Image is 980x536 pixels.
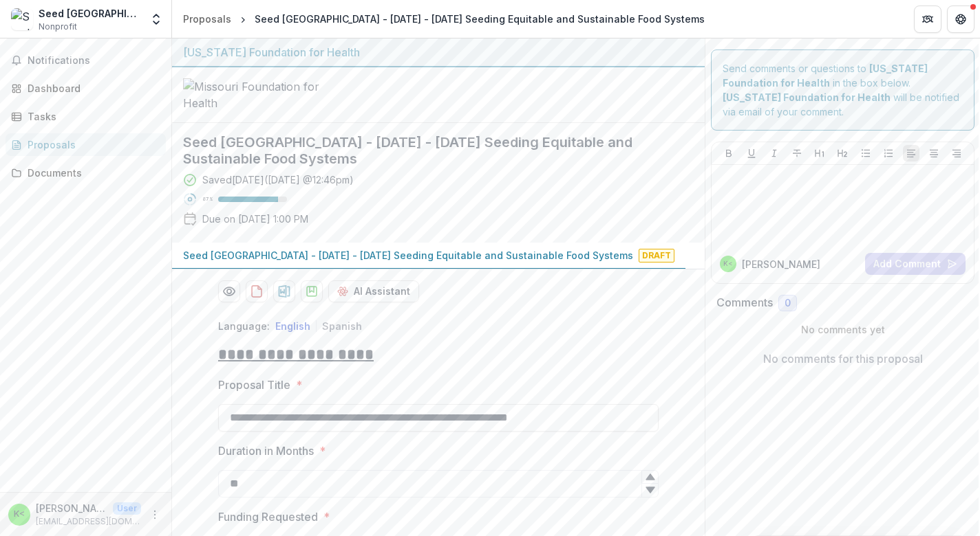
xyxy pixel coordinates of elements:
button: English [275,320,310,332]
div: Proposals [28,137,155,152]
span: Notifications [28,55,160,67]
p: No comments yet [716,322,969,337]
div: Saved [DATE] ( [DATE] @ 12:46pm ) [202,172,354,187]
div: Krista Chalise <kchalise@seedstl.org> [14,510,25,519]
button: Heading 2 [834,145,851,161]
button: Italicize [766,145,782,161]
button: Ordered List [880,145,897,161]
a: Proposals [178,9,237,29]
button: Partners [914,5,941,33]
span: Draft [639,249,674,263]
button: download-proposal [273,280,295,302]
p: Duration in Months [218,443,314,459]
button: Notifications [6,49,166,71]
button: Align Center [926,145,942,161]
button: Preview c5736785-540f-4f68-895b-fcd97fbc637b-0.pdf [218,280,240,302]
p: 87 % [202,194,213,204]
div: Seed [GEOGRAPHIC_DATA] - [DATE] - [DATE] Seeding Equitable and Sustainable Food Systems [255,12,705,26]
img: Seed St. Louis [11,8,33,30]
button: download-proposal [301,280,323,302]
div: Documents [28,166,155,180]
p: Due on [DATE] 1:00 PM [202,212,308,226]
p: No comments for this proposal [763,350,923,367]
p: [PERSON_NAME] [742,257,820,271]
p: Language: [218,319,270,333]
button: Heading 1 [811,145,828,161]
div: Dashboard [28,81,155,96]
div: Krista Chalise <kchalise@seedstl.org> [723,260,733,267]
button: Strike [789,145,805,161]
h2: Comments [716,296,773,309]
button: Align Left [903,145,919,161]
strong: [US_STATE] Foundation for Health [723,91,891,103]
nav: breadcrumb [178,9,710,29]
button: AI Assistant [328,280,419,302]
p: Proposal Title [218,377,290,393]
button: Add Comment [865,253,966,275]
div: [US_STATE] Foundation for Health [183,44,694,60]
p: [PERSON_NAME] <[EMAIL_ADDRESS][DOMAIN_NAME]> [36,501,107,515]
a: Tasks [6,105,166,128]
button: Bold [721,145,737,161]
button: Spanish [322,320,362,332]
button: Align Right [948,145,965,161]
button: More [147,506,163,523]
div: Proposals [183,12,231,26]
h2: Seed [GEOGRAPHIC_DATA] - [DATE] - [DATE] Seeding Equitable and Sustainable Food Systems [183,134,672,167]
div: Tasks [28,109,155,124]
button: download-proposal [246,280,268,302]
button: Get Help [947,5,974,33]
p: User [113,502,141,515]
button: Open entity switcher [147,5,166,33]
span: 0 [785,298,791,309]
img: Missouri Foundation for Health [183,78,321,111]
p: Seed [GEOGRAPHIC_DATA] - [DATE] - [DATE] Seeding Equitable and Sustainable Food Systems [183,248,633,263]
a: Documents [6,161,166,184]
a: Proposals [6,133,166,156]
button: Underline [743,145,760,161]
a: Dashboard [6,77,166,100]
div: Seed [GEOGRAPHIC_DATA][PERSON_NAME] [39,6,141,21]
button: Bullet List [857,145,874,161]
p: Funding Requested [218,509,318,525]
p: [EMAIL_ADDRESS][DOMAIN_NAME] [36,515,141,528]
span: Nonprofit [39,21,77,33]
div: Send comments or questions to in the box below. will be notified via email of your comment. [711,49,974,131]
